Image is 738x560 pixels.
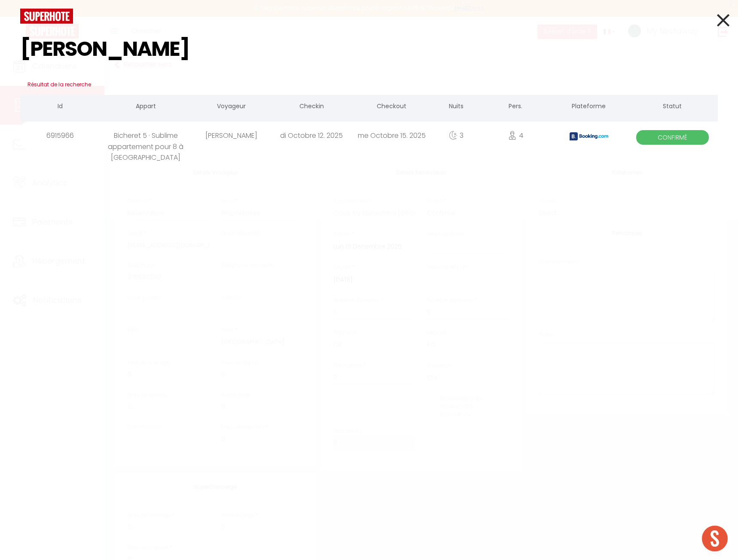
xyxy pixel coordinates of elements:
[481,95,550,119] th: Pers.
[20,9,73,24] img: logo
[20,24,718,74] input: Tapez pour rechercher...
[351,95,432,119] th: Checkout
[20,95,101,119] th: Id
[627,95,718,119] th: Statut
[271,95,352,119] th: Checkin
[432,95,481,119] th: Nuits
[20,74,718,95] h3: Résultat de la recherche
[481,122,550,149] div: 4
[20,122,101,149] div: 6915966
[550,95,627,119] th: Plateforme
[432,122,481,149] div: 3
[702,526,728,551] div: Ouvrir le chat
[191,122,271,149] div: [PERSON_NAME]
[101,122,191,149] div: Bicheret 5 · Sublime appartement pour 8 à [GEOGRAPHIC_DATA]
[101,95,191,119] th: Appart
[191,95,271,119] th: Voyageur
[636,130,709,145] span: Confirmé
[271,122,352,149] div: di Octobre 12. 2025
[570,132,608,140] img: booking2.png
[351,122,432,149] div: me Octobre 15. 2025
